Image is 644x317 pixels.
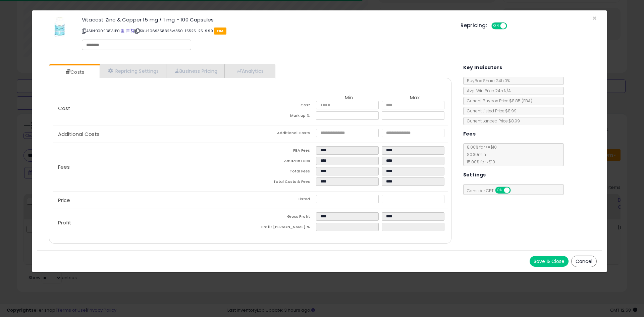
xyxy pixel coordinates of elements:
td: Additional Costs [250,129,316,139]
p: ASIN: B009D8VJP0 | SKU: 1069358328vt350-15525-25-9.99 [82,25,450,36]
span: Current Landed Price: $8.99 [464,118,520,124]
span: Consider CPT: [464,188,520,194]
span: BuyBox Share 24h: 0% [464,78,510,84]
td: Listed [250,195,316,205]
a: All offer listings [126,28,129,34]
span: OFF [509,188,520,193]
p: Profit [53,220,250,225]
h5: Key Indicators [463,63,502,72]
a: Analytics [225,64,274,78]
span: ( FBA ) [522,98,532,104]
p: Fees [53,164,250,170]
h5: Fees [463,130,476,138]
td: Mark up % [250,111,316,122]
span: Current Buybox Price: [464,98,532,104]
span: 15.00 % for > $10 [464,159,495,165]
p: Price [53,198,250,203]
th: Max [382,95,447,101]
p: Additional Costs [53,131,250,137]
h5: Settings [463,171,486,179]
span: × [592,13,597,23]
td: Gross Profit [250,212,316,223]
h5: Repricing: [461,23,487,28]
a: BuyBox page [121,28,124,34]
a: Your listing only [130,28,134,34]
td: Profit [PERSON_NAME] % [250,223,316,233]
span: Avg. Win Price 24h: N/A [464,88,511,94]
td: FBA Fees [250,146,316,157]
td: Total Costs & Fees [250,177,316,188]
h3: Vitacost Zinc & Copper 15 mg / 1 mg - 100 Capsules [82,17,450,22]
a: Costs [49,65,99,79]
td: Cost [250,101,316,111]
td: Amazon Fees [250,157,316,167]
span: FBA [214,28,226,35]
span: 8.00 % for <= $10 [464,144,497,165]
span: ON [496,188,504,193]
span: Current Listed Price: $8.99 [464,108,517,114]
span: $8.85 [509,98,532,104]
button: Cancel [571,256,597,267]
a: Repricing Settings [100,64,166,78]
img: 414UMEl1LJL._SL60_.jpg [54,17,65,37]
p: Cost [53,106,250,111]
button: Save & Close [530,256,569,267]
td: Total Fees [250,167,316,177]
a: Business Pricing [166,64,225,78]
span: $0.30 min [464,152,486,157]
span: ON [492,23,500,29]
th: Min [316,95,382,101]
span: OFF [506,23,517,29]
